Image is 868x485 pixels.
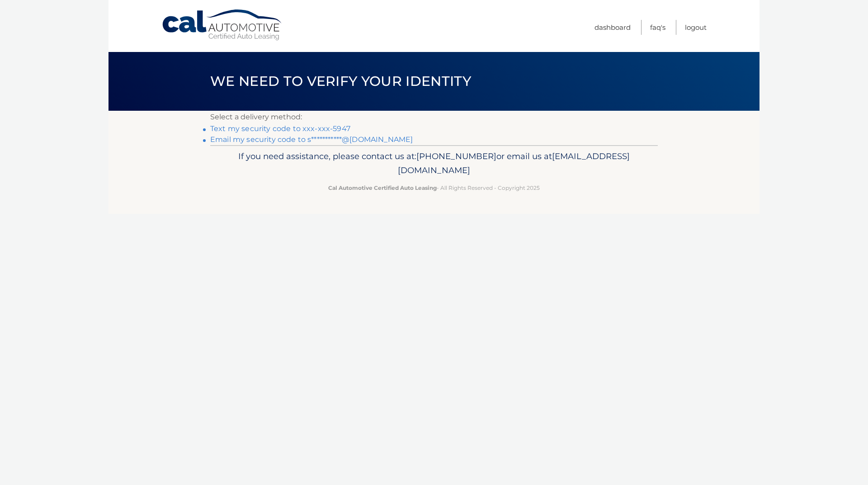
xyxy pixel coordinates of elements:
[685,20,707,35] a: Logout
[216,183,652,193] p: - All Rights Reserved - Copyright 2025
[416,151,496,161] span: [PHONE_NUMBER]
[161,9,283,41] a: Cal Automotive
[216,149,652,178] p: If you need assistance, please contact us at: or email us at
[210,73,471,89] span: We need to verify your identity
[210,124,350,133] a: Text my security code to xxx-xxx-5947
[328,184,437,191] strong: Cal Automotive Certified Auto Leasing
[650,20,665,35] a: FAQ's
[210,111,658,123] p: Select a delivery method:
[594,20,631,35] a: Dashboard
